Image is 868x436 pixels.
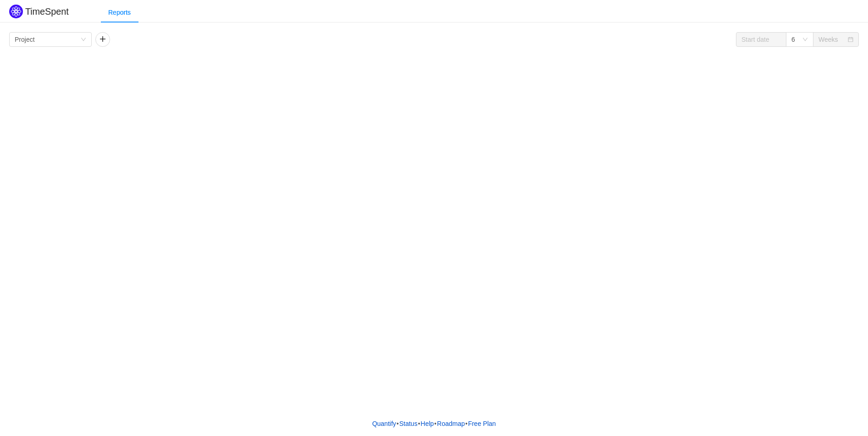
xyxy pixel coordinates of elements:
i: icon: calendar [848,37,853,43]
button: Free Plan [468,417,497,430]
input: Start date [736,32,786,47]
div: Reports [101,2,138,23]
span: • [465,420,468,427]
a: Roadmap [437,417,465,430]
i: icon: down [802,37,808,43]
button: icon: plus [95,32,110,47]
span: • [434,420,437,427]
div: 6 [791,33,795,46]
div: Project [15,33,35,46]
i: icon: down [81,37,86,43]
a: Quantify [372,417,397,430]
h2: TimeSpent [25,6,69,17]
span: • [397,420,399,427]
a: Help [420,417,434,430]
a: Status [399,417,418,430]
img: Quantify logo [9,5,23,18]
div: Weeks [818,33,838,46]
span: • [418,420,420,427]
